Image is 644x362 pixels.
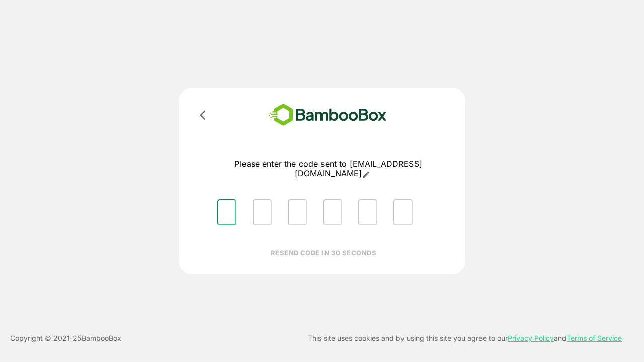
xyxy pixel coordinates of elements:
input: Please enter OTP character 1 [217,199,236,225]
input: Please enter OTP character 4 [323,199,342,225]
input: Please enter OTP character 5 [358,199,377,225]
input: Please enter OTP character 3 [288,199,307,225]
a: Privacy Policy [508,334,554,342]
p: This site uses cookies and by using this site you agree to our and [308,332,622,344]
input: Please enter OTP character 2 [253,199,272,225]
p: Please enter the code sent to [EMAIL_ADDRESS][DOMAIN_NAME] [209,159,447,179]
img: bamboobox [254,101,401,129]
a: Terms of Service [567,334,622,342]
p: Copyright © 2021- 25 BambooBox [10,332,121,344]
input: Please enter OTP character 6 [393,199,413,225]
